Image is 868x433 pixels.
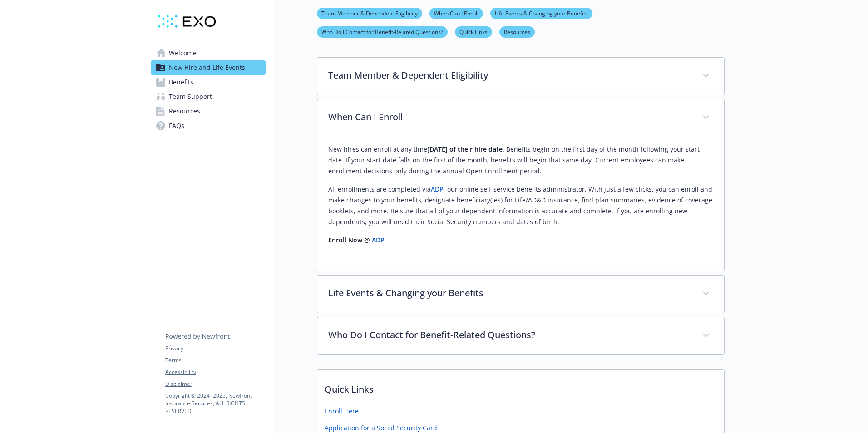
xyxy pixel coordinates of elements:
[151,104,266,118] a: Resources
[165,356,265,364] a: Terms
[151,118,266,133] a: FAQs
[317,58,724,95] div: Team Member & Dependent Eligibility
[151,75,266,89] a: Benefits
[328,184,713,227] p: All enrollments are completed via , our online self-service benefits administrator. With just a f...
[429,9,483,17] a: When Can I Enroll
[317,317,724,354] div: Who Do I Contact for Benefit-Related Questions?
[165,344,265,353] a: Privacy
[328,286,691,300] p: Life Events & Changing your Benefits
[169,118,184,133] span: FAQs
[317,137,724,271] div: When Can I Enroll
[455,27,492,36] a: Quick Links
[169,75,193,89] span: Benefits
[151,46,266,60] a: Welcome
[431,185,444,193] a: ADP
[317,99,724,137] div: When Can I Enroll
[317,27,448,36] a: Who Do I Contact for Benefit-Related Questions?
[169,104,200,118] span: Resources
[427,145,503,153] strong: [DATE] of their hire date
[165,392,265,415] p: Copyright © 2024 - 2025 , Newfront Insurance Services, ALL RIGHTS RESERVED
[151,60,266,75] a: New Hire and Life Events
[165,368,265,376] a: Accessibility
[328,236,370,244] strong: Enroll Now @
[151,89,266,104] a: Team Support
[490,9,592,17] a: Life Events & Changing your Benefits
[169,60,245,75] span: New Hire and Life Events
[499,27,535,36] a: Resources
[165,380,265,388] a: Disclaimer
[169,89,212,104] span: Team Support
[328,69,691,82] p: Team Member & Dependent Eligibility
[317,370,724,403] p: Quick Links
[325,406,359,416] a: Enroll Here
[325,423,437,433] a: Application for a Social Security Card
[372,236,385,244] a: ADP
[328,328,691,342] p: Who Do I Contact for Benefit-Related Questions?
[328,110,691,124] p: When Can I Enroll
[328,144,713,177] p: New hires can enroll at any time . Benefits begin on the first day of the month following your st...
[169,46,197,60] span: Welcome
[317,276,724,313] div: Life Events & Changing your Benefits
[317,9,422,17] a: Team Member & Dependent Eligibility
